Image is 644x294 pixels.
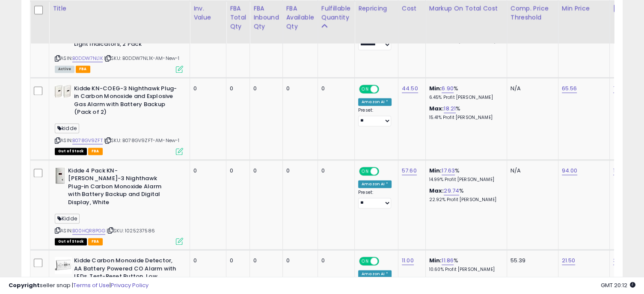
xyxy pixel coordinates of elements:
[510,257,552,264] div: 55.39
[378,258,392,265] span: OFF
[429,166,442,175] b: Min:
[88,238,103,245] span: FBA
[562,256,576,265] a: 21.50
[73,281,110,289] a: Terms of Use
[402,166,417,175] a: 57.60
[53,4,186,13] div: Title
[429,85,500,101] div: %
[104,137,179,144] span: | SKU: B078GV9ZFT-AM-New-1
[510,167,552,175] div: N/A
[68,167,172,209] b: Kidde 4 Pack KN-[PERSON_NAME]-3 Nighthawk Plug-in Carbon Monoxide Alarm with Battery Backup and D...
[429,177,500,183] p: 14.99% Profit [PERSON_NAME]
[193,257,220,264] div: 0
[55,214,80,223] span: Kidde
[55,257,72,274] img: 31hGsU7FgTL._SL40_.jpg
[378,167,392,175] span: OFF
[72,227,105,235] a: B00HQR8PGG
[230,257,243,264] div: 0
[230,167,243,175] div: 0
[286,167,311,175] div: 0
[429,115,500,121] p: 15.41% Profit [PERSON_NAME]
[111,281,148,289] a: Privacy Policy
[429,267,500,273] p: 10.60% Profit [PERSON_NAME]
[321,167,348,175] div: 0
[286,257,311,264] div: 0
[429,257,500,273] div: %
[107,227,155,234] span: | SKU: 1025237586
[55,85,72,98] img: 41PlKD99TOL._SL40_.jpg
[429,187,500,203] div: %
[360,258,371,265] span: ON
[72,55,103,62] a: B0DDW7NL1K
[429,187,444,195] b: Max:
[402,256,414,265] a: 11.00
[76,65,90,73] span: FBA
[74,257,178,291] b: Kidde Carbon Monoxide Detector, AA Battery Powered CO Alarm with LEDs, Test-Reset Button, Low Bat...
[358,98,392,106] div: Amazon AI *
[55,167,66,184] img: 41tOP3L1XaL._SL40_.jpg
[360,167,371,175] span: ON
[321,85,348,92] div: 0
[104,55,179,62] span: | SKU: B0DDW7NL1K-AM-New-1
[55,238,87,245] span: All listings that are currently out of stock and unavailable for purchase on Amazon
[193,85,220,92] div: 0
[444,187,459,195] a: 29.74
[429,105,500,121] div: %
[429,167,500,183] div: %
[613,166,629,175] a: 106.01
[193,167,220,175] div: 0
[55,167,183,244] div: ASIN:
[402,4,422,13] div: Cost
[562,4,606,13] div: Min Price
[429,104,444,113] b: Max:
[55,148,87,155] span: All listings that are currently out of stock and unavailable for purchase on Amazon
[442,166,455,175] a: 17.63
[429,197,500,203] p: 22.92% Profit [PERSON_NAME]
[613,84,629,93] a: 74.00
[429,95,500,101] p: 6.45% Profit [PERSON_NAME]
[55,8,183,71] div: ASIN:
[253,85,276,92] div: 0
[562,84,577,93] a: 65.56
[442,256,454,265] a: 11.86
[253,257,276,264] div: 0
[429,256,442,264] b: Min:
[562,166,578,175] a: 94.00
[253,4,279,31] div: FBA inbound Qty
[444,104,456,113] a: 18.21
[9,281,40,289] strong: Copyright
[510,85,552,92] div: N/A
[55,123,79,133] span: kidde
[358,190,392,209] div: Preset:
[55,85,183,154] div: ASIN:
[321,4,351,22] div: Fulfillable Quantity
[358,180,392,188] div: Amazon AI *
[613,256,629,265] a: 39.99
[402,84,418,93] a: 44.50
[230,85,243,92] div: 0
[55,65,74,73] span: All listings currently available for purchase on Amazon
[193,4,223,22] div: Inv. value
[429,4,503,13] div: Markup on Total Cost
[230,4,246,31] div: FBA Total Qty
[88,148,103,155] span: FBA
[286,4,314,31] div: FBA Available Qty
[360,85,371,92] span: ON
[74,85,178,119] b: Kidde KN-COEG-3 Nighthawk Plug-in Carbon Monoxide and Explosive Gas Alarm with Battery Backup (Pa...
[601,281,635,289] span: 2025-09-9 20:12 GMT
[321,257,348,264] div: 0
[378,85,392,92] span: OFF
[358,4,395,13] div: Repricing
[253,167,276,175] div: 0
[286,85,311,92] div: 0
[510,4,555,22] div: Comp. Price Threshold
[72,137,103,144] a: B078GV9ZFT
[9,282,148,290] div: seller snap | |
[425,0,507,43] th: The percentage added to the cost of goods (COGS) that forms the calculator for Min & Max prices.
[358,107,392,127] div: Preset:
[442,84,454,93] a: 6.90
[429,84,442,92] b: Min:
